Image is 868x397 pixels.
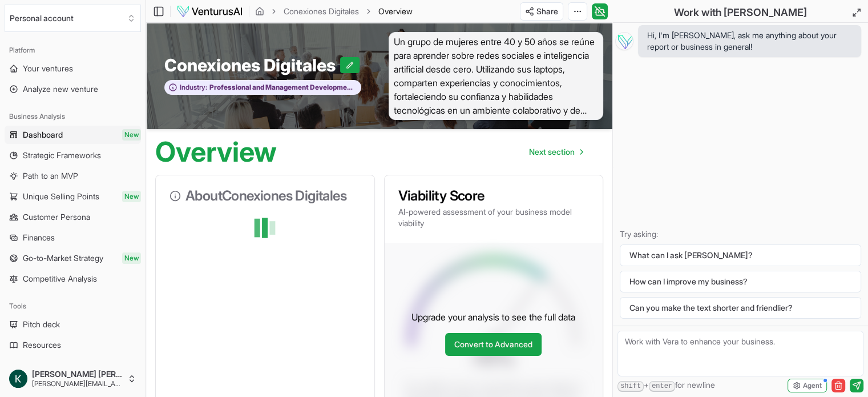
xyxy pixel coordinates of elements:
a: Your ventures [5,59,141,78]
span: Unique Selling Points [23,191,99,202]
span: Competitive Analysis [23,273,97,284]
span: Your ventures [23,63,73,74]
a: Unique Selling PointsNew [5,187,141,206]
span: Analyze new venture [23,83,98,95]
h1: Overview [155,138,277,166]
span: Conexiones Digitales [164,55,340,75]
img: logo [176,5,243,18]
div: Business Analysis [5,107,141,126]
a: Strategic Frameworks [5,146,141,165]
div: Platform [5,41,141,59]
a: Competitive Analysis [5,270,141,288]
span: Hi, I'm [PERSON_NAME], ask me anything about your report or business in general! [647,30,852,53]
nav: pagination [520,141,592,163]
button: Can you make the text shorter and friendlier? [620,297,861,319]
span: New [122,252,141,264]
span: Customer Persona [23,211,90,223]
img: Vera [615,32,633,50]
a: Convert to Advanced [445,333,542,356]
nav: breadcrumb [255,6,413,17]
span: Industry: [180,83,207,92]
a: Path to an MVP [5,167,141,185]
span: Go-to-Market Strategy [23,252,103,264]
span: Pitch deck [23,319,60,330]
span: Path to an MVP [23,170,78,182]
a: Customer Persona [5,208,141,226]
span: Un grupo de mujeres entre 40 y 50 años se reúne para aprender sobre redes sociales e inteligencia... [389,32,604,120]
span: New [122,129,141,141]
span: Share [536,6,558,17]
span: [PERSON_NAME] [PERSON_NAME] [32,369,123,379]
button: Industry:Professional and Management Development Training [164,80,361,95]
button: Share [520,2,563,21]
a: Conexiones Digitales [284,6,359,17]
span: Finances [23,232,55,243]
a: Finances [5,228,141,247]
span: Agent [803,381,822,390]
span: Next section [529,146,575,158]
a: DashboardNew [5,126,141,144]
kbd: shift [617,381,644,392]
p: Try asking: [620,228,861,240]
kbd: enter [649,381,675,392]
button: [PERSON_NAME] [PERSON_NAME][PERSON_NAME][EMAIL_ADDRESS][PERSON_NAME][DOMAIN_NAME] [5,365,141,392]
a: Pitch deck [5,315,141,334]
button: How can I improve my business? [620,271,861,292]
a: Analyze new venture [5,80,141,98]
h2: Work with [PERSON_NAME] [674,5,807,21]
span: Dashboard [23,129,63,141]
h3: About Conexiones Digitales [169,189,361,203]
button: Select an organization [5,5,141,32]
span: Resources [23,339,61,351]
a: Resources [5,336,141,354]
span: [PERSON_NAME][EMAIL_ADDRESS][PERSON_NAME][DOMAIN_NAME] [32,379,123,388]
a: Go-to-Market StrategyNew [5,249,141,267]
p: Upgrade your analysis to see the full data [411,310,575,324]
span: Professional and Management Development Training [207,83,355,92]
h3: Viability Score [398,189,590,203]
button: Agent [788,379,827,392]
a: Go to next page [520,141,592,163]
span: + for newline [617,379,715,392]
div: Tools [5,297,141,315]
span: Overview [378,6,413,17]
span: Strategic Frameworks [23,150,101,161]
img: ACg8ocLikxVos0aXt-_CHM6-3aU_snja7wj6ywZos-aUb6vkz_Iv0Q=s96-c [9,370,27,388]
p: AI-powered assessment of your business model viability [398,206,590,229]
span: New [122,191,141,202]
button: What can I ask [PERSON_NAME]? [620,244,861,266]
